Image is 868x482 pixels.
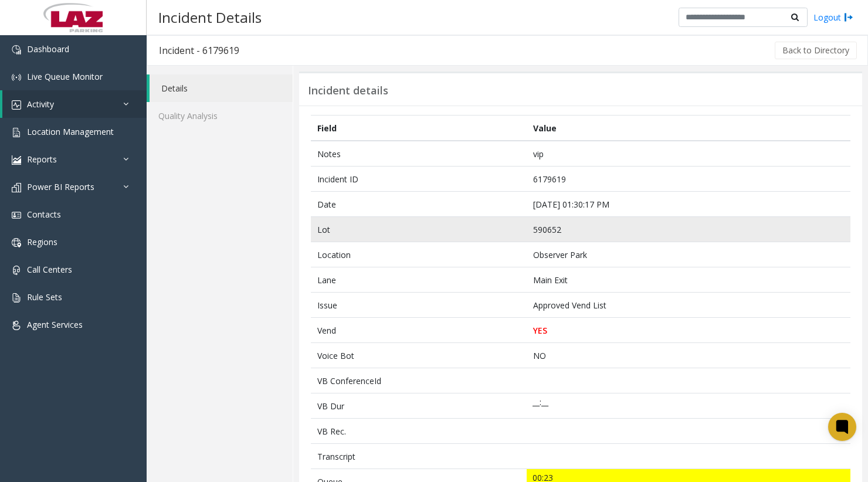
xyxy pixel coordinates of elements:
span: Contacts [27,209,61,220]
button: Back to Directory [775,42,857,59]
span: Live Queue Monitor [27,71,103,82]
img: 'icon' [12,293,21,303]
td: Incident ID [311,167,527,192]
span: Dashboard [27,43,69,55]
td: Notes [311,141,527,167]
h3: Incident - 6179619 [147,37,251,64]
td: vip [527,141,850,167]
td: Lot [311,217,527,242]
td: 590652 [527,217,850,242]
img: 'icon' [12,155,21,165]
span: Activity [27,99,54,110]
h3: Incident Details [152,3,267,32]
td: Approved Vend List [527,293,850,318]
img: 'icon' [12,100,21,110]
img: 'icon' [12,211,21,220]
td: Issue [311,293,527,318]
p: YES [533,324,845,337]
span: Call Centers [27,264,72,275]
td: Transcript [311,444,527,469]
span: Agent Services [27,319,83,330]
img: 'icon' [12,183,21,192]
td: VB ConferenceId [311,368,527,393]
span: Reports [27,154,57,165]
img: 'icon' [12,128,21,137]
td: VB Dur [311,393,527,419]
td: Lane [311,267,527,293]
td: VB Rec. [311,419,527,444]
img: 'icon' [12,238,21,247]
td: Vend [311,318,527,343]
td: Location [311,242,527,267]
a: Quality Analysis [147,102,293,130]
a: Activity [2,90,147,118]
td: Main Exit [527,267,850,293]
span: Location Management [27,126,114,137]
th: Value [527,116,850,141]
td: 6179619 [527,167,850,192]
img: 'icon' [12,73,21,82]
h3: Incident details [308,84,388,97]
img: logout [844,11,853,23]
a: Details [150,74,293,102]
td: Date [311,192,527,217]
th: Field [311,116,527,141]
a: Logout [813,11,853,23]
img: 'icon' [12,321,21,330]
img: 'icon' [12,266,21,275]
span: Regions [27,236,57,247]
td: __:__ [527,393,850,419]
span: Rule Sets [27,291,62,303]
td: [DATE] 01:30:17 PM [527,192,850,217]
td: Observer Park [527,242,850,267]
img: 'icon' [12,45,21,55]
p: NO [533,349,845,362]
span: Power BI Reports [27,181,94,192]
td: Voice Bot [311,343,527,368]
